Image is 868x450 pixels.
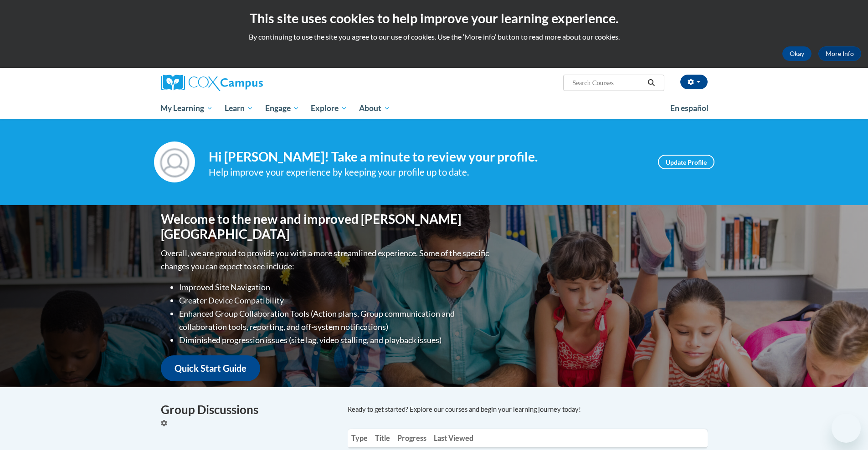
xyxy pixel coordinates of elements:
[7,32,861,42] p: By continuing to use the site you agree to our use of cookies. Use the ‘More info’ button to read...
[179,294,491,307] li: Greater Device Compatibility
[359,103,390,114] span: About
[161,355,260,381] a: Quick Start Guide
[7,9,861,27] h2: This site uses cookies to help improve your learning experience.
[571,77,644,88] input: Search Courses
[430,429,477,447] th: Last Viewed
[154,142,195,182] img: Profile Image
[219,98,259,119] a: Learn
[670,103,709,113] span: En español
[161,247,491,273] p: Overall, we are proud to provide you with a more streamlined experience. Some of the specific cha...
[818,46,861,61] a: More Info
[664,99,714,118] a: En español
[147,98,721,119] div: Main menu
[179,281,491,294] li: Improved Site Navigation
[644,77,658,88] button: Search
[209,165,644,180] div: Help improve your experience by keeping your profile up to date.
[179,307,491,334] li: Enhanced Group Collaboration Tools (Action plans, Group communication and collaboration tools, re...
[371,429,394,447] th: Title
[658,155,714,169] a: Update Profile
[394,429,430,447] th: Progress
[353,98,396,119] a: About
[161,75,263,91] img: Cox Campus
[259,98,305,119] a: Engage
[161,401,334,419] h4: Group Discussions
[179,334,491,347] li: Diminished progression issues (site lag, video stalling, and playback issues)
[311,103,347,114] span: Explore
[680,75,708,89] button: Account Settings
[348,429,371,447] th: Type
[161,212,491,242] h1: Welcome to the new and improved [PERSON_NAME][GEOGRAPHIC_DATA]
[265,103,299,114] span: Engage
[832,414,861,443] iframe: Button to launch messaging window
[305,98,353,119] a: Explore
[225,103,253,114] span: Learn
[160,103,213,114] span: My Learning
[209,149,644,165] h4: Hi [PERSON_NAME]! Take a minute to review your profile.
[161,75,334,91] a: Cox Campus
[155,98,219,119] a: My Learning
[782,46,812,61] button: Okay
